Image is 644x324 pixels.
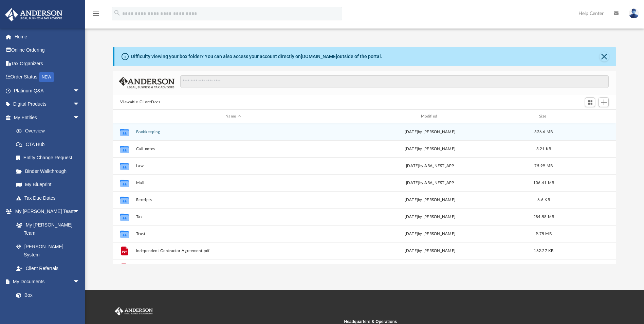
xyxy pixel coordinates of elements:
span: 6.6 KB [538,198,550,202]
button: Viewable-ClientDocs [120,99,160,105]
span: 284.58 MB [533,215,554,219]
img: Anderson Advisors Platinum Portal [3,8,65,21]
span: 3.21 KB [536,147,551,151]
a: Entity Change Request [10,151,90,165]
span: 9.75 MB [536,232,552,236]
input: Search files and folders [180,75,609,88]
button: Add [599,97,609,107]
div: Size [530,113,557,120]
a: Online Ordering [5,43,90,57]
div: id [560,113,608,120]
button: Receipts [136,198,330,202]
div: Name [136,113,330,120]
a: My Entitiesarrow_drop_down [5,111,90,124]
a: My Documentsarrow_drop_down [5,275,87,289]
button: Call notes [136,147,330,151]
i: search [113,9,121,17]
a: Order StatusNEW [5,70,90,84]
span: 75.99 MB [535,164,553,168]
span: arrow_drop_down [73,111,87,125]
button: Close [600,52,609,61]
div: [DATE] by [PERSON_NAME] [333,248,527,254]
span: arrow_drop_down [73,275,87,289]
button: Tax [136,215,330,219]
span: arrow_drop_down [73,97,87,111]
a: CTA Hub [10,138,90,151]
a: Home [5,30,90,43]
span: 106.41 MB [533,181,554,185]
a: Overview [10,124,90,138]
a: Binder Walkthrough [10,164,90,178]
img: User Pic [629,8,639,18]
div: NEW [39,72,54,82]
button: Switch to Grid View [585,97,595,107]
button: Mail [136,181,330,185]
span: arrow_drop_down [73,205,87,219]
div: [DATE] by [PERSON_NAME] [333,231,527,237]
a: Tax Due Dates [10,191,90,205]
span: arrow_drop_down [73,84,87,98]
div: [DATE] by [PERSON_NAME] [333,214,527,220]
a: Box [10,288,83,302]
span: 162.27 KB [534,249,554,253]
a: My Blueprint [10,178,87,192]
a: My [PERSON_NAME] Team [10,218,83,240]
a: [DOMAIN_NAME] [301,54,337,59]
div: id [116,113,133,120]
i: menu [92,10,100,18]
a: Tax Organizers [5,57,90,70]
a: Client Referrals [10,262,87,275]
a: [PERSON_NAME] System [10,240,87,262]
div: [DATE] by [PERSON_NAME] [333,197,527,203]
a: Digital Productsarrow_drop_down [5,97,90,111]
a: My [PERSON_NAME] Teamarrow_drop_down [5,205,87,218]
span: 326.6 MB [535,130,553,134]
a: menu [92,13,100,18]
div: [DATE] by ABA_NEST_APP [333,163,527,169]
div: Modified [333,113,527,120]
div: [DATE] by [PERSON_NAME] [333,146,527,152]
button: Trust [136,232,330,236]
div: Difficulty viewing your box folder? You can also access your account directly on outside of the p... [131,53,382,60]
img: Anderson Advisors Platinum Portal [113,307,154,316]
div: [DATE] by [PERSON_NAME] [333,129,527,135]
div: grid [113,123,616,264]
button: Bookkeeping [136,130,330,134]
button: Law [136,164,330,168]
a: Platinum Q&Aarrow_drop_down [5,84,90,97]
button: Independent Contractor Agreement.pdf [136,249,330,253]
div: [DATE] by ABA_NEST_APP [333,180,527,186]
